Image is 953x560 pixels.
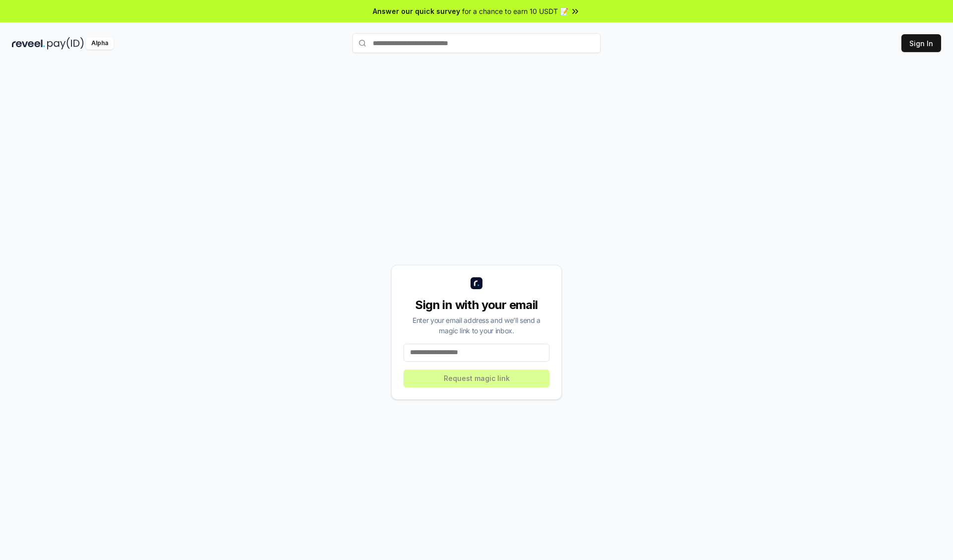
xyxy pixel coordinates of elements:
img: reveel_dark [12,37,45,50]
img: pay_id [47,37,84,50]
button: Sign In [901,34,941,52]
span: Answer our quick survey [373,6,460,16]
div: Alpha [86,37,114,50]
img: logo_small [471,277,482,289]
span: for a chance to earn 10 USDT 📝 [462,6,568,16]
div: Sign in with your email [404,297,549,313]
div: Enter your email address and we’ll send a magic link to your inbox. [404,315,549,336]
